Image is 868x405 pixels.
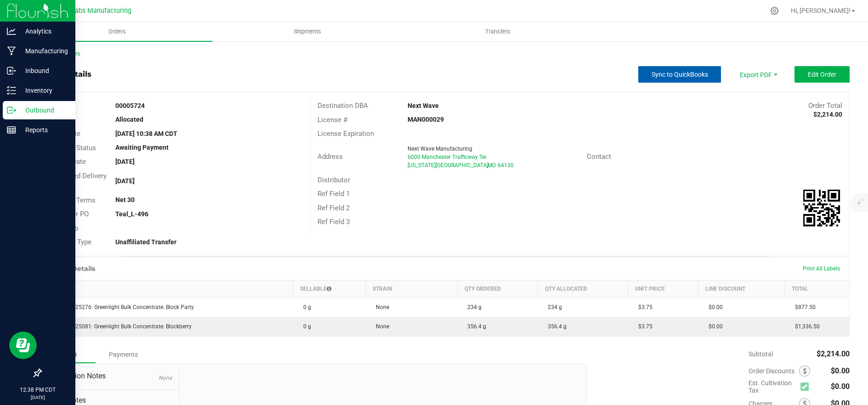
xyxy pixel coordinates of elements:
a: Transfers [403,22,593,41]
strong: [DATE] 10:38 AM CDT [115,130,177,137]
p: Reports [16,124,71,135]
p: Inventory [16,85,71,96]
iframe: Resource center [9,332,37,359]
strong: [DATE] [115,158,135,165]
li: Export PDF [730,66,785,83]
div: Payments [96,346,151,363]
span: None [371,323,389,330]
th: Unit Price [628,280,698,297]
span: $0.00 [831,382,850,391]
th: Line Discount [698,280,785,297]
span: [US_STATE][GEOGRAPHIC_DATA] [408,162,488,169]
strong: 00005724 [115,102,145,109]
inline-svg: Inbound [7,66,16,75]
span: 64130 [498,162,514,169]
span: Orders [96,28,138,36]
span: M00002425276: Greenlight Bulk Concentrate: Block Party [47,304,194,310]
p: Outbound [16,105,71,116]
strong: Teal_L-496 [115,210,148,218]
inline-svg: Manufacturing [7,46,16,56]
strong: MAN000029 [408,116,444,123]
span: 234 g [463,304,482,310]
span: $877.50 [790,304,816,310]
inline-svg: Outbound [7,106,16,115]
span: 6000 Manchester Trafficway Ter. [408,154,488,160]
span: $3.75 [633,304,652,310]
span: Transfers [473,28,523,36]
strong: $2,214.00 [813,111,842,118]
strong: Awaiting Payment [115,144,169,151]
span: M00002425081: Greenlight Bulk Concentrate: Blockberry [47,323,192,330]
p: Analytics [16,26,71,37]
span: Shipments [281,28,334,36]
strong: [DATE] [115,177,135,185]
span: Ref Field 2 [318,204,350,212]
th: Sellable [293,280,366,297]
span: License # [318,116,347,124]
th: Strain [366,280,457,297]
inline-svg: Reports [7,125,16,135]
p: 12:38 PM CDT [4,386,71,394]
button: Edit Order [794,66,850,83]
span: 356.4 g [463,323,486,330]
span: License Expiration [318,129,374,138]
th: Qty Allocated [538,280,628,297]
span: Subtotal [749,350,773,358]
span: Destination Notes [48,371,172,382]
span: Next Wave Manufacturing [408,146,472,152]
span: $0.00 [704,323,723,330]
span: , [487,162,488,169]
span: 356.4 g [543,323,567,330]
span: Hi, [PERSON_NAME]! [791,7,851,14]
strong: Unaffiliated Transfer [115,238,176,246]
span: Ref Field 1 [318,190,350,198]
span: Print All Labels [803,265,840,272]
span: MO [488,162,496,169]
strong: Next Wave [408,102,439,109]
span: $3.75 [633,323,652,330]
span: $0.00 [704,304,723,310]
p: Manufacturing [16,45,71,56]
span: 234 g [543,304,562,310]
span: None [371,304,389,310]
strong: Net 30 [115,196,135,203]
span: $2,214.00 [817,349,850,358]
span: 0 g [299,323,311,330]
qrcode: 00005724 [803,190,840,226]
span: Requested Delivery Date [48,172,107,191]
a: Shipments [212,22,403,41]
th: Qty Ordered [457,280,538,297]
th: Item [41,280,293,297]
p: [DATE] [4,394,71,401]
inline-svg: Inventory [7,86,16,95]
span: Distributor [318,176,350,184]
img: Scan me! [803,190,840,226]
span: Address [318,152,343,161]
th: Total [785,280,849,297]
span: $1,336.50 [790,323,820,330]
span: Destination DBA [318,101,368,110]
span: Order Discounts [749,367,799,375]
div: Manage settings [769,6,780,15]
span: Teal Labs Manufacturing [57,7,131,15]
span: Order Total [808,101,842,110]
strong: Allocated [115,116,143,123]
span: Ref Field 3 [318,218,350,226]
span: Calculate cultivation tax [800,380,813,393]
a: Orders [22,22,212,41]
button: Sync to QuickBooks [638,66,721,83]
span: None [159,375,172,381]
inline-svg: Analytics [7,27,16,36]
p: Inbound [16,65,71,76]
span: $0.00 [831,366,850,375]
span: Est. Cultivation Tax [749,379,797,394]
span: Contact [587,152,611,161]
span: 0 g [299,304,311,310]
span: Sync to QuickBooks [652,71,708,78]
span: Edit Order [808,71,836,78]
